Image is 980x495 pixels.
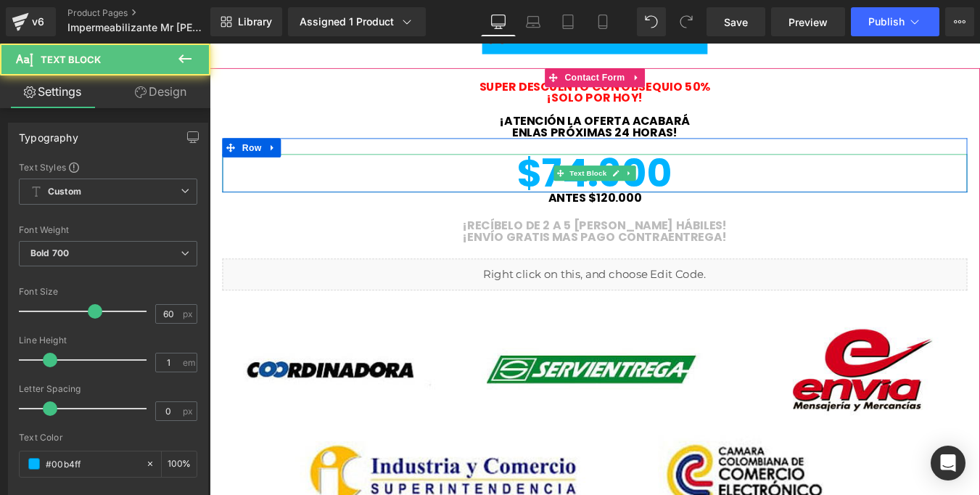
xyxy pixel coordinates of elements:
p: ¡ATENCIÓN La oferta acabará [15,82,863,95]
span: $74.900 [350,118,527,179]
span: px [183,309,195,319]
a: Expand / Collapse [62,108,81,130]
a: Laptop [516,7,551,36]
span: Las próximas 24 horas! [361,92,533,110]
p: eN [15,95,863,108]
button: Undo [637,7,666,36]
a: Mobile [585,7,620,36]
span: Row [33,108,62,130]
div: Typography [19,123,78,144]
span: Contact Form [401,28,477,50]
span: ¡SOLO POR HOY! [384,53,494,71]
div: Font Size [19,287,197,297]
span: Publish [868,16,905,28]
button: Redo [672,7,701,36]
a: Preview [771,7,845,36]
span: Text Block [41,54,101,65]
input: Color [46,456,139,472]
a: Desktop [481,7,516,36]
span: Save [724,15,748,30]
div: Text Styles [19,161,197,173]
span: SUPER DESCUENTO Con OBSEQUIO 50% [308,40,571,58]
a: Expand / Collapse [471,139,486,157]
div: v6 [29,12,47,31]
strong: ¡RECÍBELO DE 2 A 5 [PERSON_NAME] HÁBILES! [289,198,590,216]
span: Library [238,15,272,28]
div: Open Intercom Messenger [931,446,965,480]
a: v6 [6,7,56,36]
button: More [945,7,974,36]
a: Expand / Collapse [477,28,495,50]
span: Text Block [407,139,455,157]
a: Design [108,75,213,108]
a: New Library [210,7,282,36]
span: ANTES $120.000 [386,167,492,185]
div: % [162,451,197,477]
span: Preview [788,15,828,30]
span: em [183,358,195,367]
div: Assigned 1 Product [300,15,414,29]
span: px [183,406,195,416]
div: Letter Spacing [19,384,197,394]
div: Text Color [19,433,197,443]
a: Tablet [551,7,585,36]
b: Custom [48,186,81,198]
b: Bold 700 [30,247,69,258]
div: Font Weight [19,225,197,235]
div: Line Height [19,335,197,345]
button: Publish [851,7,939,36]
strong: ¡ENVÍO GRATIS MAS PAGO CONTRAENTREGA!​ [289,211,589,229]
span: Impermeabilizante Mr [PERSON_NAME] [67,22,207,33]
a: Product Pages [67,7,234,19]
